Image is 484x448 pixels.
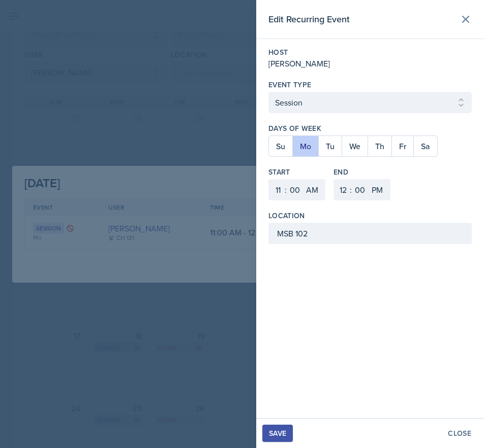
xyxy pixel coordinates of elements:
[269,429,286,437] div: Save
[391,136,413,156] button: Fr
[448,429,471,437] div: Close
[268,223,472,244] input: Enter location
[318,136,342,156] button: Tu
[334,167,390,177] label: End
[268,57,472,70] div: [PERSON_NAME]
[368,136,391,156] button: Th
[268,211,305,221] label: Location
[268,80,312,90] label: Event Type
[413,136,437,156] button: Sa
[268,12,350,26] h2: Edit Recurring Event
[268,123,472,133] label: Days of Week
[262,425,293,442] button: Save
[268,167,325,177] label: Start
[342,136,368,156] button: We
[268,47,472,57] label: Host
[292,136,318,156] button: Mo
[285,184,287,196] div: :
[350,184,352,196] div: :
[441,425,478,442] button: Close
[269,136,292,156] button: Su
